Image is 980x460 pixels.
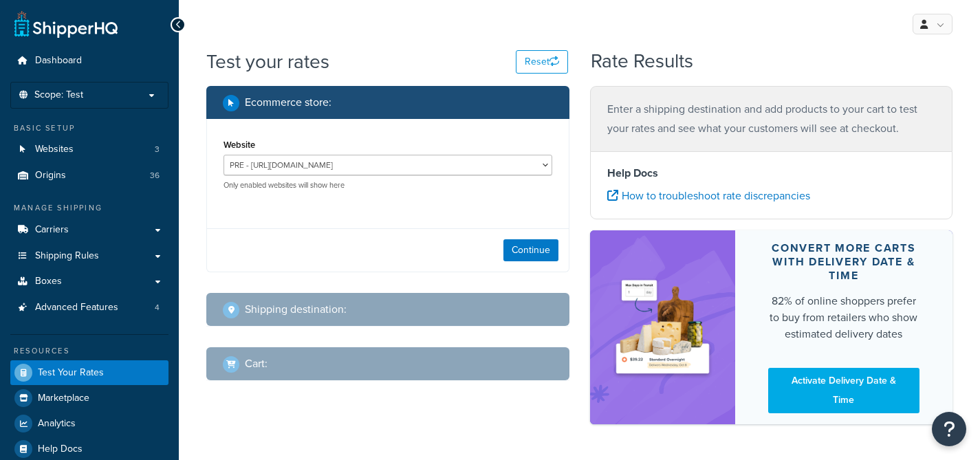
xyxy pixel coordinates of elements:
[10,122,168,134] div: Basic Setup
[10,411,168,436] a: Analytics
[10,243,168,269] a: Shipping Rules
[503,239,558,261] button: Continue
[607,188,810,204] a: How to troubleshoot rate discrepancies
[38,367,104,379] span: Test Your Rates
[35,224,69,236] span: Carriers
[224,180,552,190] p: Only enabled websites will show here
[10,48,168,74] a: Dashboard
[206,48,329,75] h1: Test your rates
[10,269,168,294] a: Boxes
[35,55,82,67] span: Dashboard
[10,202,168,214] div: Manage Shipping
[34,89,83,101] span: Scope: Test
[768,241,920,283] div: Convert more carts with delivery date & time
[10,360,168,385] a: Test Your Rates
[607,100,936,138] p: Enter a shipping destination and add products to your cart to test your rates and see what your c...
[10,295,168,320] a: Advanced Features4
[516,50,568,74] button: Reset
[155,144,160,155] span: 3
[38,418,76,430] span: Analytics
[10,386,168,410] a: Marketplace
[35,170,66,182] span: Origins
[35,144,74,155] span: Websites
[607,165,936,182] h4: Help Docs
[768,293,920,342] div: 82% of online shoppers prefer to buy from retailers who show estimated delivery dates
[35,276,62,287] span: Boxes
[35,250,99,262] span: Shipping Rules
[245,303,347,316] h2: Shipping destination :
[10,137,168,162] a: Websites3
[150,170,160,182] span: 36
[38,443,83,455] span: Help Docs
[611,254,715,400] img: feature-image-ddt-36eae7f7280da8017bfb280eaccd9c446f90b1fe08728e4019434db127062ab4.png
[224,140,255,150] label: Website
[768,368,920,413] a: Activate Delivery Date & Time
[10,163,168,188] li: Origins
[155,302,160,314] span: 4
[10,345,168,357] div: Resources
[591,51,693,72] h2: Rate Results
[10,295,168,320] li: Advanced Features
[35,302,118,314] span: Advanced Features
[10,217,168,243] a: Carriers
[38,393,89,404] span: Marketplace
[10,163,168,188] a: Origins36
[245,358,268,370] h2: Cart :
[10,137,168,162] li: Websites
[245,96,331,109] h2: Ecommerce store :
[932,412,966,446] button: Open Resource Center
